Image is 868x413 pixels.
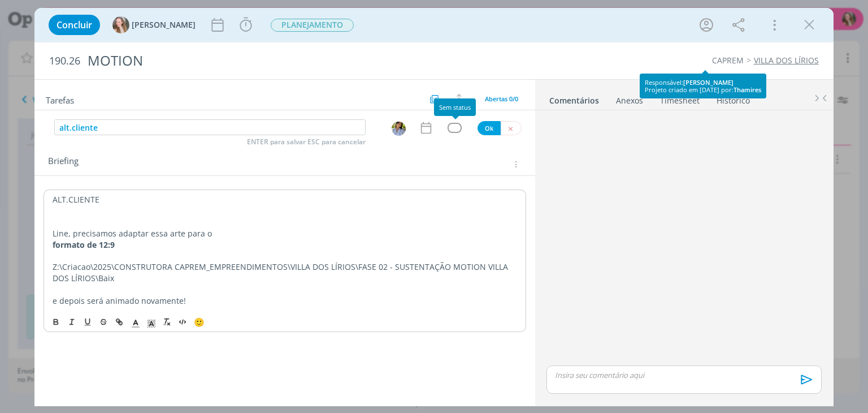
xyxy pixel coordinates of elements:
[53,261,517,284] p: Z:\Criacao\2025\CONSTRUTORA CAPREM_EMPREENDIMENTOS\VILLA DOS LÍRIOS\FASE 02 - SUSTENTAÇÃO MOTION ...
[712,55,744,66] a: CAPREM
[434,98,476,116] div: Sem status
[645,79,761,93] div: Responsável: Projeto criado em [DATE] por:
[53,239,115,250] strong: formato de 12:9
[53,295,517,307] p: e depois será animado novamente!
[270,18,354,32] button: PLANEJAMENTO
[485,94,518,103] span: Abertas 0/0
[49,55,80,67] span: 190.26
[754,55,819,66] a: VILLA DOS LÍRIOS
[457,94,465,104] img: arrow-down-up.svg
[53,194,517,205] p: ALT.CLIENTE
[57,20,92,29] span: Concluir
[128,315,144,329] span: Cor do Texto
[112,16,196,33] button: G[PERSON_NAME]
[46,92,74,106] span: Tarefas
[683,78,734,87] span: [PERSON_NAME]
[194,316,205,328] span: 🙂
[247,137,366,147] span: ENTER para salvar ESC para cancelar
[49,15,100,35] button: Concluir
[144,315,159,329] span: Cor de Fundo
[391,121,406,136] button: A
[616,95,643,106] div: Anexos
[34,8,833,406] div: dialog
[48,157,79,171] span: Briefing
[83,47,493,75] div: MOTION
[53,228,517,239] p: Line, precisamos adaptar essa arte para o
[271,19,354,32] span: PLANEJAMENTO
[734,85,761,94] span: Thamires
[132,21,196,29] span: [PERSON_NAME]
[478,121,501,135] button: Ok
[112,16,129,33] img: G
[549,90,600,106] a: Comentários
[191,315,207,329] button: 🙂
[392,122,406,136] img: A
